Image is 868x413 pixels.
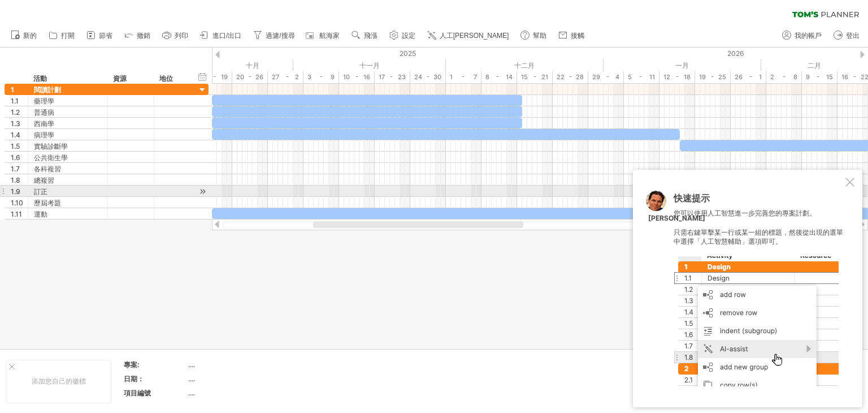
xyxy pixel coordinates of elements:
font: .... [188,375,195,383]
font: 1.3 [11,119,20,128]
font: 20 - 26 [236,73,263,81]
font: 29 - 4 [592,73,619,81]
a: 登出 [831,28,863,43]
font: 17 - 23 [379,73,406,81]
font: 1.10 [11,199,23,207]
a: 節省 [84,28,116,43]
a: 人工[PERSON_NAME] [424,28,513,43]
font: 病理學 [34,131,54,139]
font: 列印 [175,32,188,40]
font: 1.6 [11,153,20,162]
font: 快速提示 [674,192,710,204]
a: 飛漲 [349,28,381,43]
font: 日期： [124,375,144,383]
font: 運動 [34,210,47,218]
font: 地位 [159,74,173,83]
font: 2 - 8 [770,73,797,81]
a: 過濾/搜尋 [250,28,298,43]
font: 1.11 [11,210,22,218]
font: 航海家 [319,32,340,40]
font: 專案: [124,360,140,369]
font: 1.1 [11,97,19,105]
font: 進口/出口 [212,32,241,40]
font: 19 - 25 [699,73,726,81]
a: 新的 [8,28,40,43]
font: 歷屆考題 [34,199,61,207]
div: 2025年11月 [293,59,446,71]
font: 1.5 [11,142,20,150]
font: 8 - 14 [485,73,513,81]
font: 新的 [23,32,37,40]
font: 實驗診斷學 [34,142,68,150]
font: 活動 [33,74,47,83]
font: 飛漲 [364,32,377,40]
a: 打開 [46,28,78,43]
font: 總複習 [34,176,54,184]
div: 2025年12月 [446,59,604,71]
font: 1.9 [11,187,20,196]
font: 15 - 21 [521,73,548,81]
font: 9 - 15 [806,73,833,81]
a: 撤銷 [121,28,154,43]
a: 我的帳戶 [779,28,825,43]
font: 節省 [99,32,112,40]
font: 一月 [675,61,689,70]
div: 滾動到活動 [197,186,208,197]
font: 十一月 [359,61,380,70]
div: 2026年1月 [604,59,761,71]
font: 普通病 [34,108,54,117]
font: 1.7 [11,165,20,173]
font: 打開 [61,32,75,40]
font: 各科複習 [34,165,61,173]
font: 22 - 28 [557,73,584,81]
font: 1.2 [11,108,20,117]
font: 幫助 [533,32,546,40]
a: 幫助 [518,28,550,43]
div: 2025年10月 [136,59,293,71]
font: 24 - 30 [414,73,441,81]
font: 資源 [113,74,127,83]
a: 接觸 [555,28,588,43]
font: 藥理學 [34,97,54,105]
font: 公共衛生學 [34,153,68,162]
font: 3 - 9 [307,73,335,81]
font: 設定 [402,32,415,40]
font: 十二月 [514,61,535,70]
font: 10 - 16 [343,73,370,81]
font: .... [188,389,195,397]
font: 12 - 18 [663,73,691,81]
a: 列印 [159,28,192,43]
font: 登出 [846,32,860,40]
a: 航海家 [304,28,343,43]
font: 1 - 7 [450,73,477,81]
font: 西南學 [34,119,54,128]
font: 我的帳戶 [795,32,822,40]
font: 項目編號 [124,389,151,397]
font: 2026 [727,49,744,58]
font: 27 - 2 [272,73,299,81]
font: 2025 [400,49,416,58]
a: 進口/出口 [197,28,245,43]
font: .... [188,360,195,369]
font: 閱讀計劃 [34,85,61,94]
font: [PERSON_NAME] [648,214,705,222]
font: 撤銷 [137,32,150,40]
font: 接觸 [571,32,584,40]
font: 二月 [808,61,821,70]
font: 只需右鍵單擊某一行或某一組的標題，然後從出現的選單中選擇「人工智慧輔助」選項即可。 [674,228,843,246]
font: 13 - 19 [201,73,228,81]
font: 您可以使用人工智慧進一步完善您的專案計劃。 [674,209,816,217]
font: 人工[PERSON_NAME] [440,32,509,40]
font: 26 - 1 [735,73,762,81]
font: 訂正 [34,187,47,196]
font: 添加您自己的徽標 [32,377,86,385]
font: 5 - 11 [628,73,655,81]
font: 過濾/搜尋 [266,32,294,40]
font: 1 [11,85,14,94]
font: 十月 [246,61,259,70]
font: 1.8 [11,176,20,184]
a: 設定 [387,28,419,43]
font: 1.4 [11,131,20,139]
